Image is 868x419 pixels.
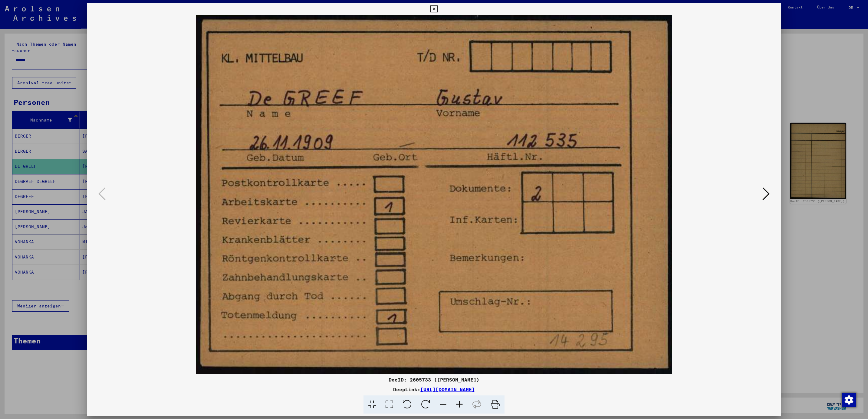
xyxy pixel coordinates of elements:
[87,386,781,393] div: DeepLink:
[420,386,475,392] a: [URL][DOMAIN_NAME]
[87,376,781,383] div: DocID: 2605733 ([PERSON_NAME])
[107,15,761,374] img: 001.jpg
[842,393,856,407] img: Zustimmung ändern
